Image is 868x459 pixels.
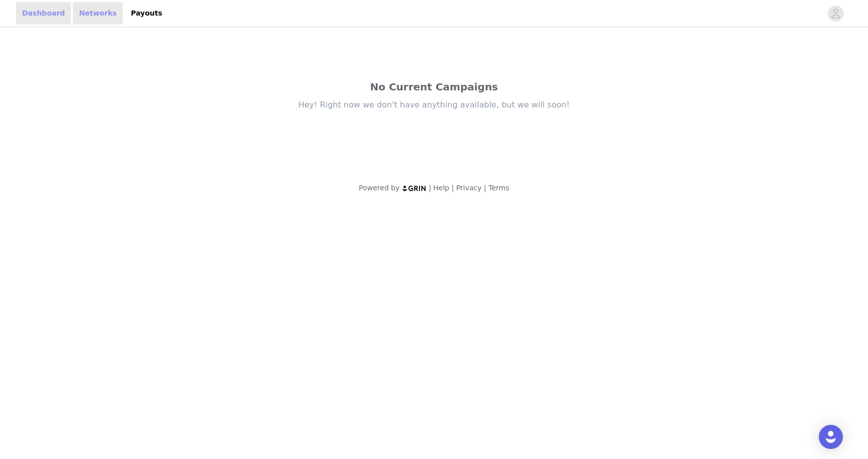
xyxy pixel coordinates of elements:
[452,184,454,192] span: |
[359,184,399,192] span: Powered by
[223,79,645,94] div: No Current Campaigns
[16,2,71,25] a: Dashboard
[484,184,486,192] span: |
[223,99,645,110] div: Hey! Right now we don't have anything available, but we will soon!
[488,184,509,192] a: Terms
[456,184,482,192] a: Privacy
[433,184,450,192] a: Help
[73,2,123,25] a: Networks
[125,2,168,25] a: Payouts
[819,425,843,449] div: Open Intercom Messenger
[402,185,427,191] img: logo
[429,184,431,192] span: |
[831,6,840,22] div: avatar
